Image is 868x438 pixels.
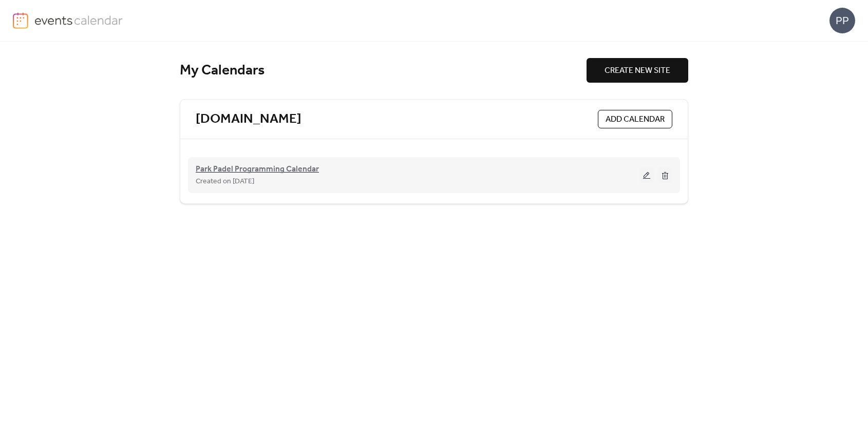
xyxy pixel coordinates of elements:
[34,12,123,28] img: logo-type
[13,12,28,29] img: logo
[196,166,319,173] a: Park Padel Programming Calendar
[180,62,587,80] div: My Calendars
[196,111,301,128] a: [DOMAIN_NAME]
[196,163,319,176] span: Park Padel Programming Calendar
[829,8,855,33] div: PP
[196,176,254,188] span: Created on [DATE]
[606,113,665,126] span: ADD CALENDAR
[587,58,688,83] button: CREATE NEW SITE
[598,110,672,128] button: ADD CALENDAR
[605,65,670,77] span: CREATE NEW SITE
